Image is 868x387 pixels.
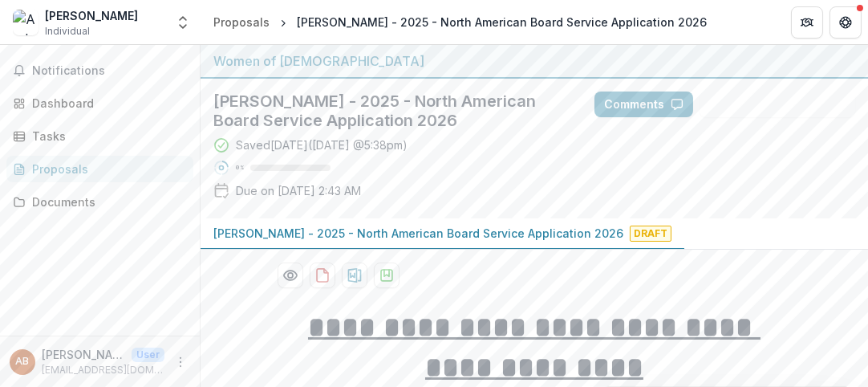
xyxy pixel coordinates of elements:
[32,64,187,78] span: Notifications
[374,263,400,288] button: download-proposal
[213,225,623,242] p: [PERSON_NAME] - 2025 - North American Board Service Application 2026
[342,263,367,288] button: download-proposal
[32,128,180,145] div: Tasks
[32,161,180,177] div: Proposals
[32,95,180,112] div: Dashboard
[171,352,190,372] button: More
[32,193,180,210] div: Documents
[42,346,125,363] p: [PERSON_NAME]
[13,10,39,35] img: Andrea Blain
[6,90,193,116] a: Dashboard
[278,263,303,288] button: Preview 0c2bf452-13f6-43ce-826e-f78c73172f8b-0.pdf
[630,226,671,242] span: Draft
[42,363,164,377] p: [EMAIL_ADDRESS][DOMAIN_NAME]
[236,182,361,199] p: Due on [DATE] 2:43 AM
[45,7,138,24] div: [PERSON_NAME]
[207,10,276,34] a: Proposals
[829,6,862,39] button: Get Help
[207,10,713,34] nav: breadcrumb
[172,6,194,39] button: Open entity switcher
[213,14,270,31] div: Proposals
[297,14,707,31] div: [PERSON_NAME] - 2025 - North American Board Service Application 2026
[45,24,90,39] span: Individual
[791,6,823,39] button: Partners
[132,348,164,362] p: User
[310,263,335,288] button: download-proposal
[6,189,193,215] a: Documents
[700,92,855,117] button: Answer Suggestions
[213,51,855,71] div: Women of [DEMOGRAPHIC_DATA]
[16,356,30,367] div: Andrea Blain
[6,156,193,182] a: Proposals
[6,58,193,84] button: Notifications
[213,92,569,130] h2: [PERSON_NAME] - 2025 - North American Board Service Application 2026
[236,162,244,173] p: 0 %
[6,123,193,149] a: Tasks
[594,92,693,117] button: Comments
[236,136,408,153] div: Saved [DATE] ( [DATE] @ 5:38pm )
